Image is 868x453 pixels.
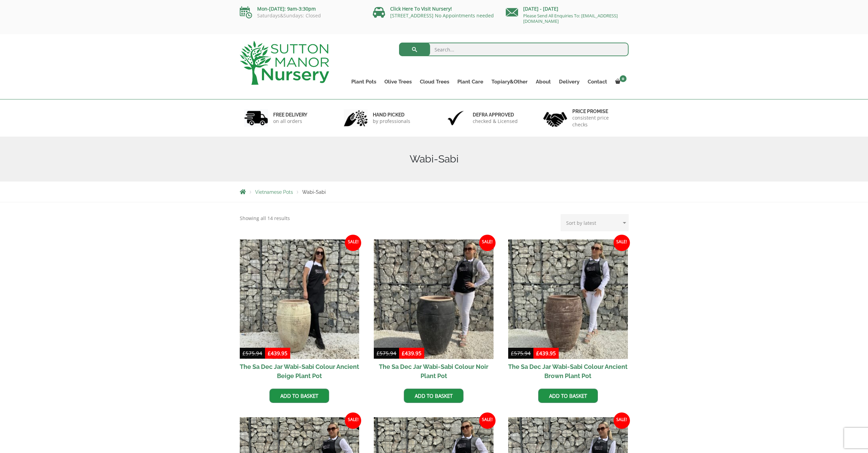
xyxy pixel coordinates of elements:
img: The Sa Dec Jar Wabi-Sabi Colour Ancient Beige Plant Pot [240,239,359,359]
img: logo [240,41,329,85]
h1: Wabi-Sabi [240,153,629,165]
bdi: 575.94 [377,350,396,357]
a: Sale! The Sa Dec Jar Wabi-Sabi Colour Ancient Beige Plant Pot [240,239,359,384]
img: The Sa Dec Jar Wabi-Sabi Colour Ancient Brown Plant Pot [508,239,628,359]
img: 2.jpg [344,109,368,127]
a: Add to basket: “The Sa Dec Jar Wabi-Sabi Colour Noir Plant Pot” [404,389,464,403]
bdi: 439.95 [402,350,422,357]
select: Shop order [561,214,629,231]
a: About [532,77,555,87]
a: Add to basket: “The Sa Dec Jar Wabi-Sabi Colour Ancient Brown Plant Pot” [538,389,598,403]
a: Add to basket: “The Sa Dec Jar Wabi-Sabi Colour Ancient Beige Plant Pot” [269,389,329,403]
h6: hand picked [373,112,410,118]
span: £ [536,350,539,357]
img: 3.jpg [444,109,468,127]
span: £ [511,350,514,357]
h2: The Sa Dec Jar Wabi-Sabi Colour Noir Plant Pot [374,359,494,384]
p: [DATE] - [DATE] [506,5,629,13]
span: Wabi-Sabi [302,189,326,195]
span: 0 [620,75,627,82]
h2: The Sa Dec Jar Wabi-Sabi Colour Ancient Brown Plant Pot [508,359,628,384]
p: Showing all 14 results [240,214,290,222]
nav: Breadcrumbs [240,189,629,194]
a: [STREET_ADDRESS] No Appointments needed [390,12,494,19]
img: The Sa Dec Jar Wabi-Sabi Colour Noir Plant Pot [374,239,494,359]
a: 0 [611,77,629,87]
a: Topiary&Other [487,77,532,87]
h2: The Sa Dec Jar Wabi-Sabi Colour Ancient Beige Plant Pot [240,359,359,384]
img: 1.jpg [244,109,268,127]
h6: Price promise [572,108,624,114]
p: Saturdays&Sundays: Closed [240,13,363,18]
img: 4.jpg [543,108,567,128]
a: Click Here To Visit Nursery! [390,5,452,12]
p: on all orders [273,118,307,125]
a: Cloud Trees [416,77,453,87]
h6: FREE DELIVERY [273,112,307,118]
bdi: 439.95 [268,350,288,357]
a: Olive Trees [380,77,416,87]
span: Sale! [479,412,496,429]
a: Sale! The Sa Dec Jar Wabi-Sabi Colour Noir Plant Pot [374,239,494,384]
p: consistent price checks [572,114,624,128]
a: Plant Care [453,77,487,87]
a: Vietnamese Pots [255,189,293,195]
span: Sale! [614,235,630,251]
bdi: 439.95 [536,350,556,357]
a: Delivery [555,77,584,87]
input: Search... [399,43,629,56]
span: £ [242,350,246,357]
p: Mon-[DATE]: 9am-3:30pm [240,5,363,13]
a: Please Send All Enquiries To: [EMAIL_ADDRESS][DOMAIN_NAME] [523,13,618,24]
a: Sale! The Sa Dec Jar Wabi-Sabi Colour Ancient Brown Plant Pot [508,239,628,384]
span: Sale! [479,235,496,251]
a: Plant Pots [347,77,380,87]
a: Contact [584,77,611,87]
span: £ [402,350,405,357]
bdi: 575.94 [242,350,262,357]
h6: Defra approved [473,112,518,118]
bdi: 575.94 [511,350,531,357]
span: Sale! [614,412,630,429]
p: by professionals [373,118,410,125]
span: Sale! [345,235,361,251]
p: checked & Licensed [473,118,518,125]
span: £ [268,350,271,357]
span: £ [377,350,380,357]
span: Sale! [345,412,361,429]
